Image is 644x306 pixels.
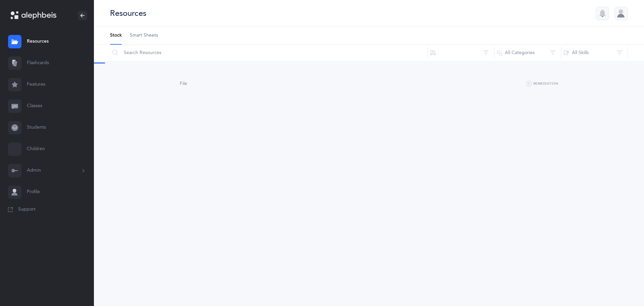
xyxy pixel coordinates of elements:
[494,45,561,61] button: All Categories
[561,45,628,61] button: All Skills
[110,45,428,61] input: Search Resources
[130,32,158,39] span: Smart Sheets
[110,8,146,19] div: Resources
[18,206,36,213] span: Support
[526,80,558,88] button: Remediation
[180,81,187,86] span: File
